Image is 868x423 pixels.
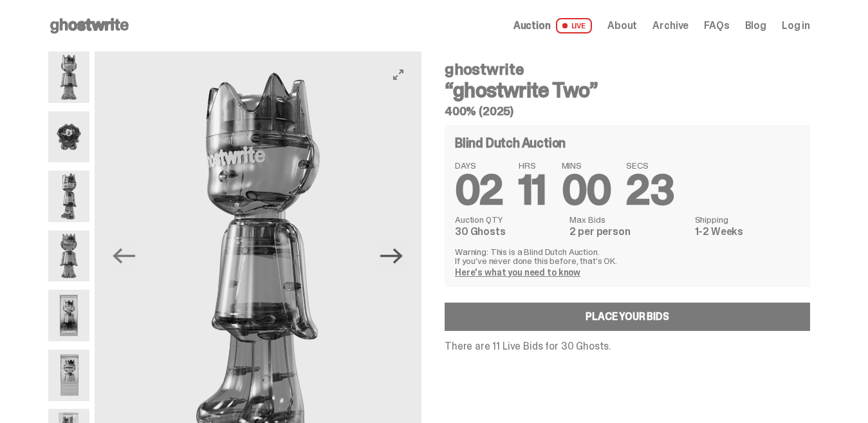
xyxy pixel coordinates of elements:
h3: “ghostwrite Two” [445,80,810,100]
dt: Auction QTY [455,215,562,224]
img: ghostwrite_Two_14.png [48,290,89,341]
dd: 2 per person [569,227,687,237]
button: View full-screen [391,67,406,82]
span: DAYS [455,161,503,170]
span: SECS [626,161,674,170]
img: ghostwrite_Two_8.png [48,230,89,282]
h5: 400% (2025) [445,106,810,117]
a: FAQs [704,21,729,31]
span: 00 [562,164,611,217]
span: HRS [519,161,546,170]
p: There are 11 Live Bids for 30 Ghosts. [445,341,810,352]
img: ghostwrite_Two_17.png [48,350,89,401]
a: Blog [745,21,766,31]
img: ghostwrite_Two_1.png [48,52,89,103]
span: Auction [513,21,551,31]
p: Warning: This is a Blind Dutch Auction. If you’ve never done this before, that’s OK. [455,247,800,265]
h4: Blind Dutch Auction [455,136,566,149]
a: Here's what you need to know [455,267,580,278]
span: LIVE [556,18,593,33]
span: 02 [455,164,503,217]
dd: 1-2 Weeks [695,227,800,237]
span: 23 [626,164,674,217]
dt: Shipping [695,215,800,224]
a: Archive [652,21,688,31]
span: MINS [562,161,611,170]
a: Auction LIVE [513,18,592,33]
a: About [607,21,637,31]
h4: ghostwrite [445,62,810,77]
dd: 30 Ghosts [455,227,562,237]
img: ghostwrite_Two_13.png [48,111,89,163]
a: Log in [782,21,810,31]
img: ghostwrite_Two_2.png [48,171,89,222]
a: Place your Bids [445,303,810,331]
button: Previous [110,242,138,270]
span: 11 [519,164,546,217]
button: Next [378,242,406,270]
dt: Max Bids [569,215,687,224]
